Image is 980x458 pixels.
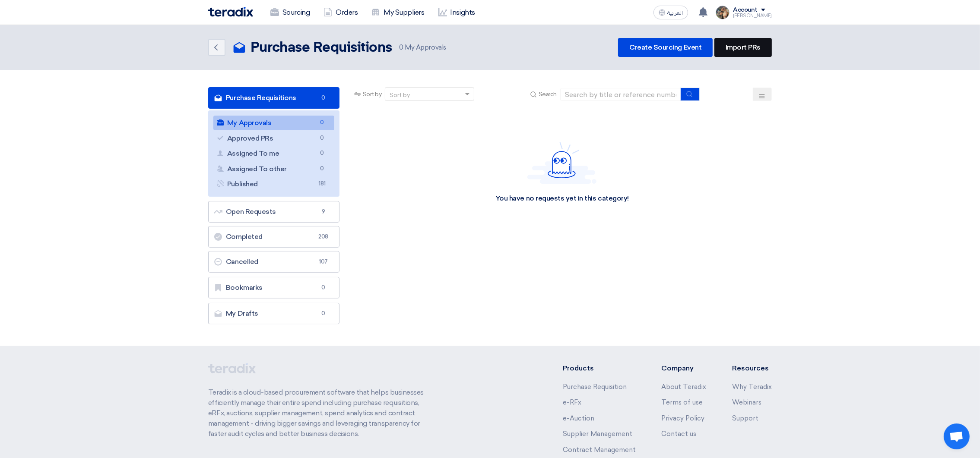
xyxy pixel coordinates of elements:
[317,164,327,173] span: 0
[213,131,334,146] a: Approved PRs
[661,430,696,438] a: Contact us
[208,303,339,324] a: My Drafts0
[563,446,636,454] a: Contract Management
[560,88,681,101] input: Search by title or reference number
[732,383,772,391] a: Why Teradix
[714,38,772,57] a: Import PRs
[716,6,729,19] img: file_1710751448746.jpg
[208,7,253,17] img: Teradix logo
[563,430,632,438] a: Supplier Management
[944,423,970,449] div: Open chat
[263,3,317,22] a: Sourcing
[618,38,713,57] a: Create Sourcing Event
[563,398,581,406] a: e-RFx
[208,226,339,248] a: Completed208
[539,90,557,99] span: Search
[208,201,339,223] a: Open Requests9
[318,309,329,318] span: 0
[732,398,761,406] a: Webinars
[208,277,339,298] a: Bookmarks0
[317,149,327,158] span: 0
[563,363,636,373] li: Products
[733,13,772,18] div: [PERSON_NAME]
[317,179,327,188] span: 181
[365,3,431,22] a: My Suppliers
[213,162,334,176] a: Assigned To other
[399,43,446,53] span: My Approvals
[661,398,703,406] a: Terms of use
[527,142,596,184] img: Hello
[208,87,339,109] a: Purchase Requisitions0
[667,10,683,16] span: العربية
[661,414,704,422] a: Privacy Policy
[318,207,329,216] span: 9
[563,414,594,422] a: e-Auction
[733,6,758,14] div: Account
[213,116,334,130] a: My Approvals
[317,134,327,143] span: 0
[732,363,772,373] li: Resources
[495,194,629,203] div: You have no requests yet in this category!
[318,94,329,102] span: 0
[317,118,327,127] span: 0
[399,44,403,51] span: 0
[318,232,329,241] span: 208
[390,91,410,100] div: Sort by
[251,39,392,56] h2: Purchase Requisitions
[653,6,688,19] button: العربية
[661,363,706,373] li: Company
[213,146,334,161] a: Assigned To me
[563,383,627,391] a: Purchase Requisition
[208,387,434,439] p: Teradix is a cloud-based procurement software that helps businesses efficiently manage their enti...
[732,414,758,422] a: Support
[363,90,382,99] span: Sort by
[317,3,365,22] a: Orders
[318,283,329,292] span: 0
[208,251,339,273] a: Cancelled107
[318,257,329,266] span: 107
[661,383,706,391] a: About Teradix
[431,3,482,22] a: Insights
[213,177,334,191] a: Published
